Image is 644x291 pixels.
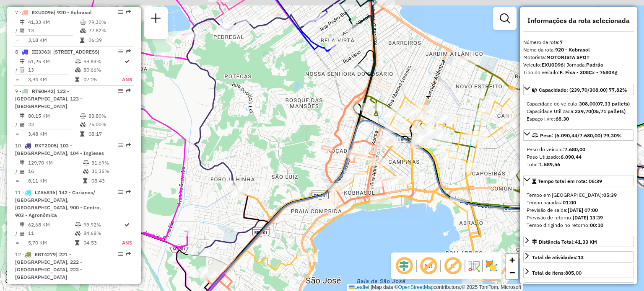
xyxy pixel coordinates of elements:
span: 9 - [15,88,82,109]
td: / [15,167,19,175]
div: Nome da rota: [523,46,634,54]
a: OpenStreetMap [398,284,434,290]
i: Distância Total [20,222,25,227]
a: Peso: (6.090,44/7.680,00) 79,30% [523,129,634,141]
div: Map data © contributors,© 2025 TomTom, Microsoft [347,284,523,291]
td: 84,68% [83,229,122,237]
td: 83,80% [88,112,130,120]
div: Espaço livre: [527,115,631,123]
td: / [15,120,19,129]
span: EXU0D96 [32,9,54,15]
td: 13 [28,26,80,35]
div: Capacidade Utilizada: [527,108,631,115]
td: 75,00% [88,120,130,129]
h4: Informações da rota selecionada [523,17,634,25]
div: Veículo: [523,61,634,69]
strong: 805,00 [565,270,582,276]
a: Zoom out [506,266,518,279]
i: Distância Total [20,160,25,165]
td: 99,84% [83,57,122,66]
strong: 308,00 [579,100,595,107]
td: 129,70 KM [28,159,83,167]
div: Total: [527,161,631,168]
img: Fluxo de ruas [467,259,480,273]
span: Exibir rótulo [443,256,463,276]
span: III3J63 [32,49,50,55]
td: 04:53 [83,239,122,247]
span: EBT4279 [35,251,56,258]
strong: 6.090,44 [561,154,582,160]
td: 47,60% [86,283,126,291]
strong: (07,33 pallets) [595,100,630,107]
div: Previsão de retorno: [527,214,631,221]
i: Rota otimizada [125,59,130,64]
em: Rota exportada [126,88,131,93]
strong: 239,70 [575,108,591,114]
span: Exibir NR [418,256,439,276]
strong: 68,30 [556,116,569,122]
div: Distância Total: [532,238,597,246]
i: Tempo total em rota [83,178,87,183]
strong: 13 [578,254,584,260]
div: Tipo do veículo: [523,69,634,76]
strong: [DATE] 13:39 [573,214,603,221]
td: 51,25 KM [28,57,75,66]
td: 3,18 KM [28,36,80,44]
a: Distância Total:41,33 KM [523,236,634,247]
i: % de utilização do peso [75,59,81,64]
td: 31,69% [91,159,131,167]
div: Capacidade do veículo: [527,100,631,108]
span: LZA6836 [35,189,55,196]
div: Total de itens: [532,269,582,277]
i: % de utilização da cubagem [83,169,89,174]
i: Rota otimizada [125,222,130,227]
a: Nova sessão e pesquisa [148,10,164,29]
td: 08:17 [88,130,130,138]
td: 99,92% [83,221,122,229]
em: Opções [118,49,123,54]
div: Número da rota: [523,39,634,46]
a: Capacidade: (239,70/308,00) 77,82% [523,84,634,95]
i: % de utilização da cubagem [75,231,81,236]
strong: (05,71 pallets) [591,108,626,114]
td: 3,48 KM [28,130,80,138]
em: Rota exportada [126,49,131,54]
strong: 01:00 [563,199,576,206]
i: % de utilização do peso [80,20,86,25]
a: Zoom in [506,254,518,266]
em: Opções [118,190,123,195]
td: ANS [122,239,132,247]
span: RXT2D05 [35,142,57,149]
span: | 920 - Kobrasol [54,9,92,15]
span: | Jornada: [563,62,603,68]
div: Tempo dirigindo no retorno: [527,221,631,229]
i: Distância Total [20,113,25,118]
i: Tempo total em rota [80,38,84,43]
strong: 7.680,00 [564,146,585,152]
div: Tempo paradas: [527,199,631,206]
span: 12 - [15,251,82,280]
strong: Padrão [586,62,603,68]
div: Motorista: [523,54,634,61]
img: Exibir/Ocultar setores [485,259,498,273]
td: 80,15 KM [28,112,80,120]
i: % de utilização da cubagem [80,122,86,127]
td: / [15,66,19,74]
td: ANS [122,75,132,84]
td: 5,70 KM [28,239,75,247]
i: Total de Atividades [20,28,25,33]
td: = [15,239,19,247]
div: Peso: (6.090,44/7.680,00) 79,30% [523,142,634,172]
strong: F. Fixa - 308Cx - 7680Kg [560,69,618,75]
span: 10 - [15,142,104,156]
span: + [509,255,515,265]
i: % de utilização do peso [80,113,86,118]
em: Rota exportada [126,143,131,148]
span: 41,33 KM [575,239,597,245]
td: 77,82% [88,26,130,35]
span: RTE0H42 [32,88,54,94]
em: Opções [118,10,123,15]
div: Capacidade: (239,70/308,00) 77,82% [523,97,634,126]
span: Peso do veículo: [527,146,585,152]
span: | 122 - [GEOGRAPHIC_DATA], 123 - [GEOGRAPHIC_DATA] [15,88,82,109]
